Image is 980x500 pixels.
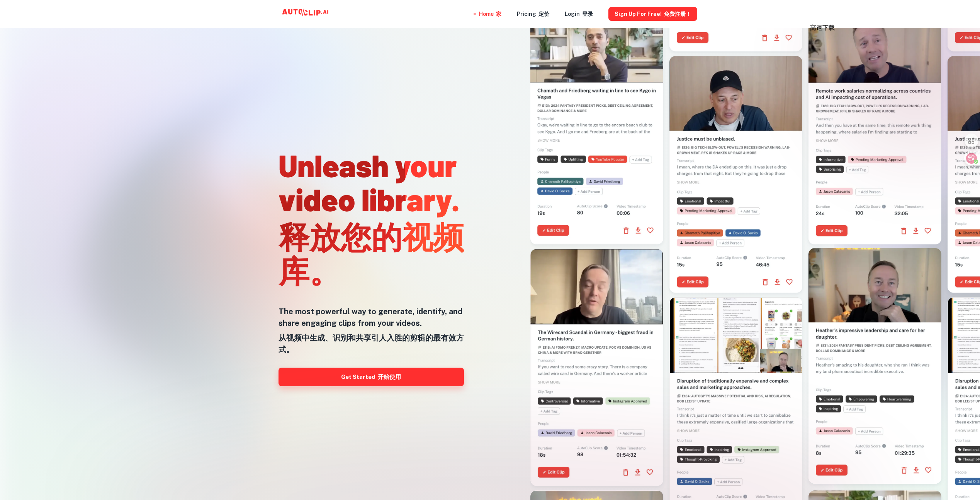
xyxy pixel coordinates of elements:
[279,217,464,289] font: 释放您的视频库。
[378,373,401,380] font: 开始使用
[279,306,464,358] h5: The most powerful way to generate, identify, and share engaging clips from your videos.
[279,148,464,290] h1: Unleash your video library.
[496,11,501,17] font: 家
[664,11,691,17] font: 免费注册！
[582,11,593,17] font: 登录
[538,11,549,17] font: 定价
[808,248,941,484] img: card6.webp
[608,7,697,21] button: Sign Up for free! 免费注册！
[810,24,835,31] span: 高速下载
[279,333,464,354] font: 从视频中生成、识别和共享引人入胜的剪辑的最有效方式。
[279,368,464,386] a: Get Started 开始使用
